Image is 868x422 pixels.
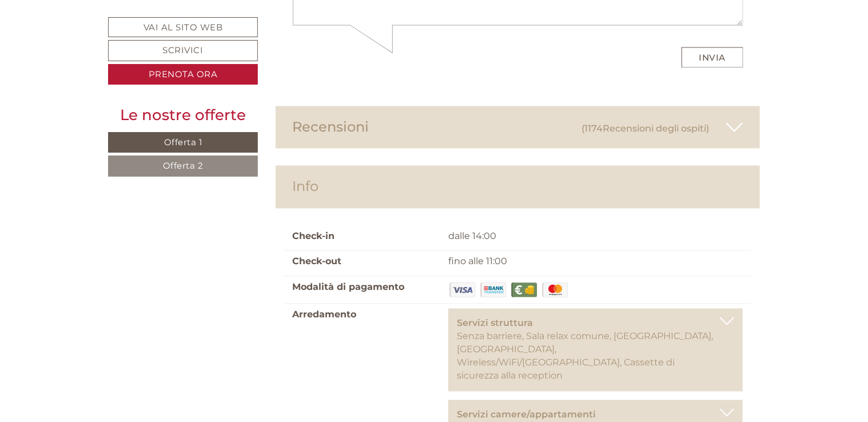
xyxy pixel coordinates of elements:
[448,281,477,299] img: Visa
[276,106,761,149] div: Recensioni
[9,31,197,66] div: Buon giorno, come possiamo aiutarla?
[254,119,433,127] small: 14:38
[293,230,335,244] label: Check-in
[293,256,342,269] label: Check-out
[457,409,596,420] b: Servizi camere/appartamenti
[204,9,248,28] div: [DATE]
[603,124,706,134] span: Recensioni degli ospiti
[293,309,357,322] label: Arredamento
[276,166,761,208] div: Info
[440,256,751,269] div: fino alle 11:00
[17,55,192,63] small: 14:37
[254,70,433,79] div: Lei
[582,124,709,134] small: (1174 )
[17,33,192,42] div: [GEOGRAPHIC_DATA]
[108,17,258,37] a: Vai al sito web
[108,40,258,61] a: Scrivici
[108,64,258,85] a: Prenota ora
[440,230,751,244] div: dalle 14:00
[389,301,451,322] button: Invia
[479,281,508,299] img: Bonifico bancario
[541,281,570,299] img: Maestro
[108,105,258,126] div: Le nostre offerte
[164,137,202,148] span: Offerta 1
[249,68,442,129] div: Disponibilità dal 02/10 al 06/10 partenza Camera matrimoniale Mezza pensione
[457,318,533,329] b: Servizi struttura
[163,160,204,171] span: Offerta 2
[457,331,734,383] div: Senza barriere, Sala relax comune, [GEOGRAPHIC_DATA], [GEOGRAPHIC_DATA], Wireless/WiFi/[GEOGRAPHI...
[293,281,405,294] label: Modalità di pagamento
[510,281,539,299] img: Contanti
